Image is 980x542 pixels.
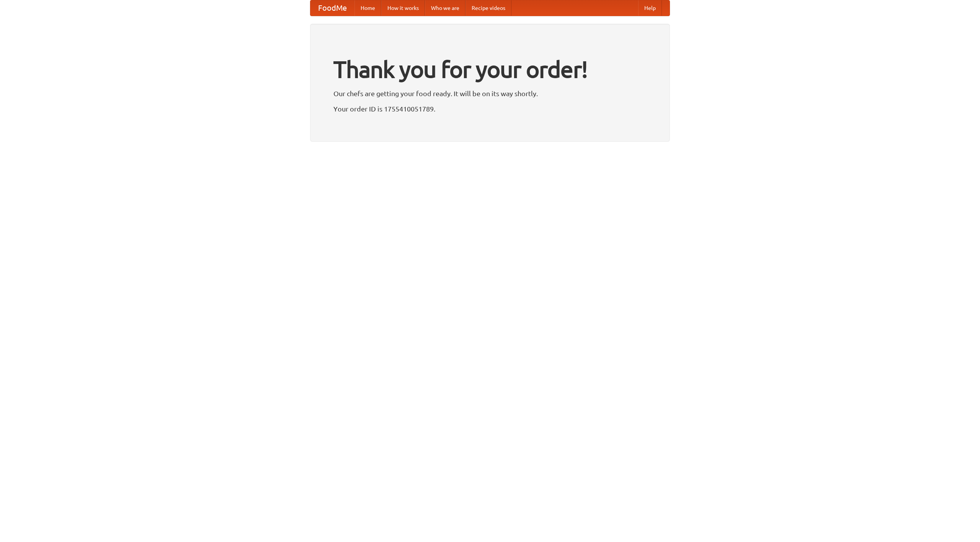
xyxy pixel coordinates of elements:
a: Recipe videos [465,0,511,16]
h1: Thank you for your order! [333,51,647,88]
p: Your order ID is 1755410051789. [333,103,647,115]
a: Home [354,0,381,16]
a: Help [638,0,662,16]
a: How it works [381,0,425,16]
a: Who we are [425,0,465,16]
p: Our chefs are getting your food ready. It will be on its way shortly. [333,88,647,99]
a: FoodMe [310,0,354,16]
